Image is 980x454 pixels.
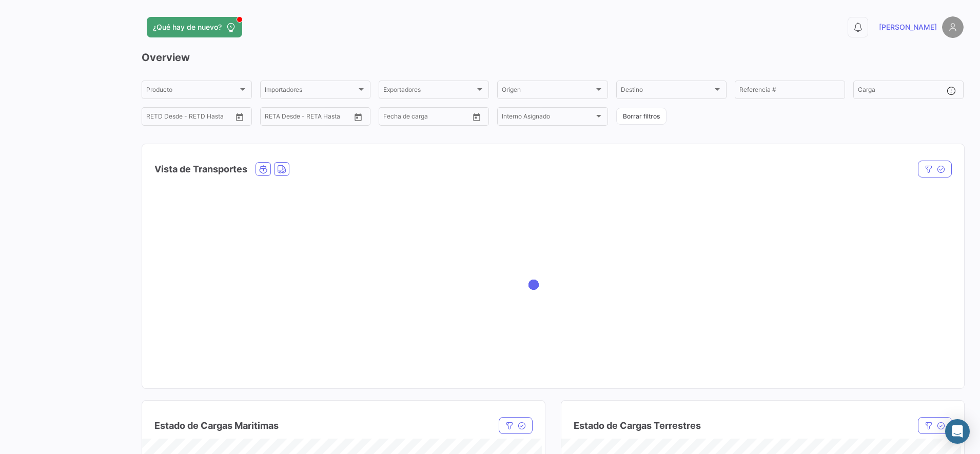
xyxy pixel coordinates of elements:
input: Hasta [172,114,213,122]
input: Desde [383,114,402,122]
button: Ocean [256,163,270,175]
div: Abrir Intercom Messenger [945,419,970,444]
h3: Overview [142,50,964,65]
input: Hasta [290,114,331,122]
input: Hasta [409,114,450,122]
span: Origen [502,88,594,95]
span: Importadores [265,88,357,95]
span: Interno Asignado [502,114,594,122]
button: Land [275,163,289,175]
button: Open calendar [469,109,484,125]
button: Borrar filtros [616,108,667,125]
span: Exportadores [383,88,475,95]
h4: Estado de Cargas Maritimas [154,419,279,433]
span: Producto [146,88,238,95]
span: ¿Qué hay de nuevo? [153,22,222,32]
button: Open calendar [350,109,366,125]
img: placeholder-user.png [942,16,964,38]
button: ¿Qué hay de nuevo? [147,17,242,37]
span: Destino [621,88,713,95]
h4: Vista de Transportes [154,162,247,176]
h4: Estado de Cargas Terrestres [574,419,701,433]
input: Desde [265,114,283,122]
span: [PERSON_NAME] [879,22,937,32]
button: Open calendar [232,109,247,125]
input: Desde [146,114,165,122]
